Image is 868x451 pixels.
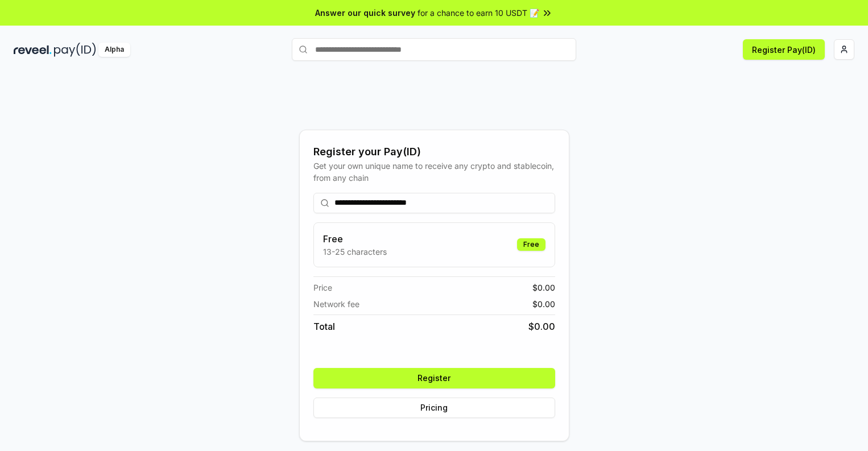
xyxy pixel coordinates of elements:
[315,7,415,19] span: Answer our quick survey
[313,368,555,388] button: Register
[323,232,387,246] h3: Free
[743,39,825,60] button: Register Pay(ID)
[54,43,96,57] img: pay_id
[323,246,387,258] p: 13-25 characters
[313,144,555,160] div: Register your Pay(ID)
[528,320,555,333] span: $ 0.00
[313,320,335,333] span: Total
[532,282,555,293] span: $ 0.00
[313,282,332,293] span: Price
[313,160,555,184] div: Get your own unique name to receive any crypto and stablecoin, from any chain
[313,398,555,418] button: Pricing
[14,43,52,57] img: reveel_dark
[532,298,555,310] span: $ 0.00
[418,7,539,19] span: for a chance to earn 10 USDT 📝
[313,298,359,310] span: Network fee
[98,43,130,57] div: Alpha
[517,238,545,251] div: Free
